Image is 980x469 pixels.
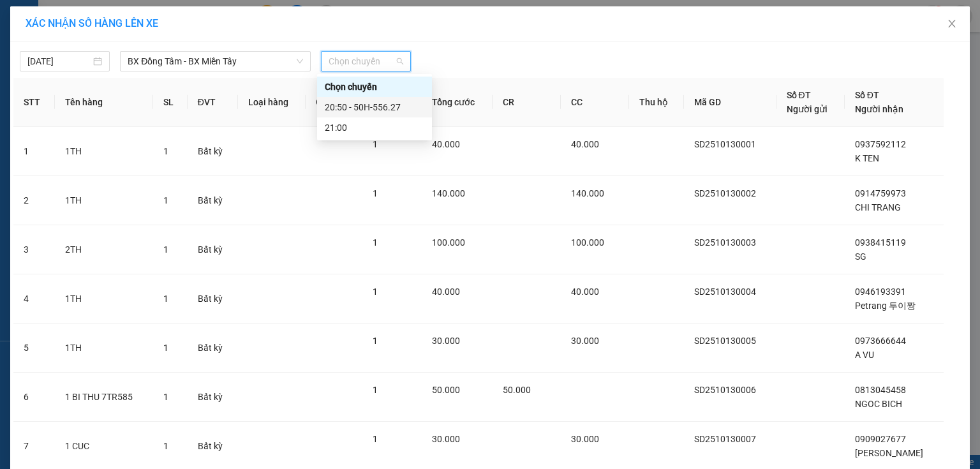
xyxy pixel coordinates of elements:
td: Bất kỳ [188,225,238,274]
td: Bất kỳ [188,176,238,225]
span: Petrang 투이짱 [855,301,916,311]
span: 0914759973 [855,188,906,198]
span: 0946193391 [855,287,906,297]
span: 140.000 [571,188,604,198]
span: 40.000 [432,287,460,297]
span: close [947,19,957,29]
span: 0938415119 [855,237,906,248]
span: 0813045458 [855,385,906,395]
th: CR [493,78,561,127]
span: 40.000 [571,139,599,149]
span: 0937592112 [855,139,906,149]
td: 4 [13,274,55,324]
span: 1 [373,237,378,248]
span: XÁC NHẬN SỐ HÀNG LÊN XE [26,17,158,29]
td: 3 [13,225,55,274]
span: 1 [163,441,168,451]
span: 1 [163,244,168,255]
span: 1 [373,434,378,444]
span: 1 [373,385,378,395]
span: 50.000 [432,385,460,395]
th: CC [561,78,629,127]
span: Người gửi [787,104,828,114]
span: SD2510130006 [694,385,756,395]
span: 1 [163,146,168,156]
span: 40.000 [432,139,460,149]
td: 1TH [55,176,153,225]
span: Số ĐT [855,90,879,100]
th: Thu hộ [629,78,684,127]
td: 5 [13,324,55,373]
td: Bất kỳ [188,274,238,324]
input: 13/10/2025 [27,54,91,68]
span: 30.000 [432,336,460,346]
span: NGOC BICH [855,399,902,409]
span: CHI TRANG [855,202,901,212]
th: Tổng cước [422,78,493,127]
span: SG [855,251,866,262]
span: SD2510130002 [694,188,756,198]
td: Bất kỳ [188,127,238,176]
div: 21:00 [325,121,424,135]
td: 1 BI THU 7TR585 [55,373,153,422]
span: 1 [373,336,378,346]
span: 1 [163,343,168,353]
span: 1 [163,195,168,205]
td: Bất kỳ [188,324,238,373]
div: Chọn chuyến [325,80,424,94]
span: Số ĐT [787,90,811,100]
div: Chọn chuyến [317,77,432,97]
td: 1TH [55,324,153,373]
span: BX Đồng Tâm - BX Miền Tây [128,52,303,71]
td: 1 [13,127,55,176]
span: 1 [373,139,378,149]
th: Ghi chú [306,78,362,127]
span: Người nhận [855,104,903,114]
span: K TEN [855,153,879,163]
span: Chọn chuyến [329,52,403,71]
span: 40.000 [571,287,599,297]
td: Bất kỳ [188,373,238,422]
div: 20:50 - 50H-556.27 [325,100,424,114]
span: 30.000 [571,434,599,444]
button: Close [934,6,970,42]
th: ĐVT [188,78,238,127]
th: SL [153,78,188,127]
td: 1TH [55,274,153,324]
span: SD2510130004 [694,287,756,297]
span: down [296,57,304,65]
th: STT [13,78,55,127]
span: 30.000 [571,336,599,346]
span: 1 [373,287,378,297]
span: 50.000 [503,385,531,395]
span: SD2510130007 [694,434,756,444]
th: Loại hàng [238,78,306,127]
span: 140.000 [432,188,465,198]
span: 0973666644 [855,336,906,346]
span: SD2510130001 [694,139,756,149]
span: A VU [855,350,874,360]
td: 2 [13,176,55,225]
th: Mã GD [684,78,776,127]
td: 1TH [55,127,153,176]
span: SD2510130003 [694,237,756,248]
td: 2TH [55,225,153,274]
th: Tên hàng [55,78,153,127]
span: 0909027677 [855,434,906,444]
span: 100.000 [432,237,465,248]
span: [PERSON_NAME] [855,448,923,458]
td: 6 [13,373,55,422]
span: SD2510130005 [694,336,756,346]
span: 100.000 [571,237,604,248]
span: 1 [163,392,168,402]
span: 1 [373,188,378,198]
span: 30.000 [432,434,460,444]
span: 1 [163,294,168,304]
